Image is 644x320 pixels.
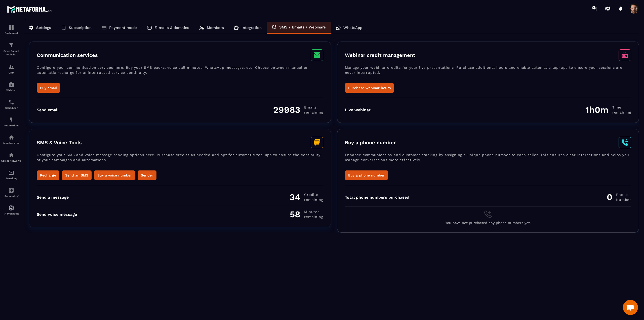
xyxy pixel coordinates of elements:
span: Phone [616,192,631,197]
img: formation [8,24,14,30]
img: formation [8,64,14,70]
button: Buy email [37,83,60,93]
p: Sales Funnel Website [1,49,21,56]
p: Dashboard [1,32,21,34]
p: Member area [1,142,21,145]
a: emailemailE-mailing [1,166,21,184]
p: SMS / Emails / Webinars [279,25,326,29]
p: CRM [1,71,21,74]
div: Send a message [37,195,69,200]
p: Scheduler [1,106,21,109]
span: remaining [612,110,631,115]
div: 29983 [273,104,323,115]
a: social-networksocial-networkSocial Networks [1,148,21,166]
img: accountant [8,187,14,193]
span: Time [612,105,631,110]
button: Sender [138,170,156,180]
button: Buy a voice number [94,170,135,180]
img: formation [8,42,14,48]
img: scheduler [8,99,14,105]
a: formationformationSales Funnel Website [1,38,21,60]
p: E-mailing [1,177,21,180]
img: automations [8,82,14,88]
p: Accounting [1,195,21,197]
div: Open chat [623,300,638,315]
div: 0 [607,192,631,202]
p: Configure your communication services here. Buy your SMS packs, voice call minutes, WhatsApp mess... [37,65,323,83]
p: Settings [36,25,51,30]
button: Purchase webinar hours [345,83,394,93]
span: remaining [304,214,323,219]
p: Integration [242,25,262,30]
h3: Communication services [37,52,98,58]
img: automations [8,117,14,123]
span: remaining [304,197,323,202]
a: formationformationCRM [1,60,21,78]
span: Number [616,197,631,202]
h3: Webinar credit management [345,52,415,58]
h3: Buy a phone number [345,139,396,146]
p: Configure your SMS and voice message sending options here. Purchase credits as needed and opt for... [37,152,323,170]
p: Payment mode [109,25,137,30]
p: IA Prospects [1,212,21,215]
button: Recharge [37,170,59,180]
img: automations [8,205,14,211]
p: WhatsApp [343,25,362,30]
div: > [24,17,639,233]
img: social-network [8,152,14,158]
button: Send an SMS [62,170,92,180]
div: 1h0m [585,104,631,115]
h3: SMS & Voice Tools [37,139,82,146]
span: remaining [304,110,323,115]
p: Social Networks [1,159,21,162]
a: formationformationDashboard [1,21,21,38]
div: Total phone numbers purchased [345,195,409,200]
p: Automations [1,124,21,127]
div: 34 [290,192,323,202]
a: automationsautomationsWebinar [1,78,21,95]
p: Webinar [1,89,21,92]
div: 58 [290,209,323,220]
div: Live webinar [345,108,371,112]
p: E-mails & domains [154,25,189,30]
p: Manage your webinar credits for your live presentations. Purchase additional hours and enable aut... [345,65,631,83]
span: Emails [304,105,323,110]
a: schedulerschedulerScheduler [1,95,21,113]
a: automationsautomationsMember area [1,131,21,148]
p: Enhance communication and customer tracking by assigning a unique phone number to each seller. Th... [345,152,631,170]
div: Send voice message [37,212,77,217]
p: Members [207,25,224,30]
span: Credits [304,192,323,197]
img: logo [7,5,52,14]
p: Subscription [69,25,92,30]
button: Buy a phone number [345,170,388,180]
span: You have not purchased any phone numbers yet. [445,221,531,225]
img: automations [8,134,14,140]
span: minutes [304,209,323,214]
img: email [8,170,14,176]
div: Send email [37,108,59,112]
a: automationsautomationsAutomations [1,113,21,131]
a: accountantaccountantAccounting [1,184,21,201]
